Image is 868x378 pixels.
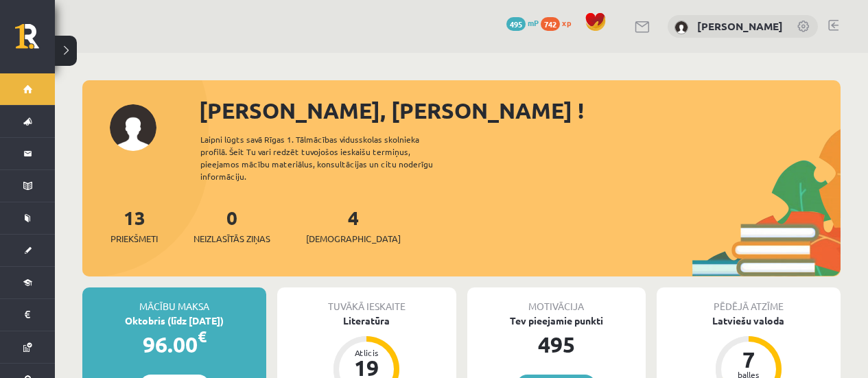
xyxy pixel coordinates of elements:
div: Literatūra [277,314,456,328]
div: Latviešu valoda [657,314,841,328]
div: 7 [728,349,769,370]
a: 13Priekšmeti [110,205,158,246]
span: 495 [506,17,526,31]
div: Mācību maksa [82,287,266,314]
a: 0Neizlasītās ziņas [193,205,270,246]
span: xp [562,17,571,28]
div: Motivācija [467,287,646,314]
div: 495 [467,328,646,361]
div: Atlicis [346,349,387,357]
div: Pēdējā atzīme [657,287,841,314]
span: 742 [541,17,560,31]
span: € [198,327,207,346]
a: 495 mP [506,17,539,28]
div: Laipni lūgts savā Rīgas 1. Tālmācības vidusskolas skolnieka profilā. Šeit Tu vari redzēt tuvojošo... [200,133,457,182]
a: [PERSON_NAME] [697,19,783,33]
a: Rīgas 1. Tālmācības vidusskola [15,24,55,58]
span: Priekšmeti [110,232,158,246]
span: Neizlasītās ziņas [193,232,270,246]
div: [PERSON_NAME], [PERSON_NAME] ! [199,94,841,127]
a: 742 xp [541,17,578,28]
div: 96.00 [82,328,266,361]
img: Paula Lilū Deksne [675,21,688,34]
div: Oktobris (līdz [DATE]) [82,314,266,328]
div: Tuvākā ieskaite [277,287,456,314]
span: mP [528,17,539,28]
div: Tev pieejamie punkti [467,314,646,328]
a: 4[DEMOGRAPHIC_DATA] [306,205,401,246]
span: [DEMOGRAPHIC_DATA] [306,232,401,246]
